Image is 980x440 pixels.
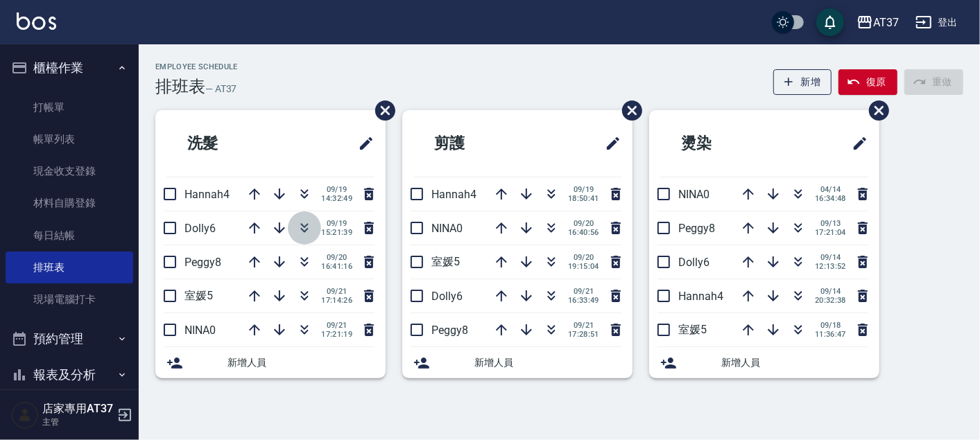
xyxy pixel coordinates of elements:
img: Logo [17,12,56,30]
a: 帳單列表 [6,123,133,155]
span: Dolly6 [184,222,216,235]
span: 16:41:16 [321,262,352,271]
h3: 排班表 [155,77,205,96]
span: 刪除班表 [365,90,397,131]
span: 14:32:49 [321,194,352,203]
span: Hannah4 [678,290,723,303]
span: 17:21:19 [321,330,352,339]
span: NINA0 [678,188,710,201]
span: 刪除班表 [612,90,644,131]
span: 12:13:52 [815,262,846,271]
span: Dolly6 [678,256,710,269]
span: 刪除班表 [859,90,891,131]
span: 16:34:48 [815,194,846,203]
div: 新增人員 [155,347,386,378]
button: 櫃檯作業 [6,50,133,86]
div: 新增人員 [649,347,879,378]
a: 打帳單 [6,91,133,123]
span: 17:14:26 [321,296,352,305]
button: 新增 [773,69,832,95]
a: 排班表 [6,252,133,283]
span: 新增人員 [227,355,375,370]
span: 18:50:41 [568,194,599,203]
h2: 剪護 [413,118,541,168]
div: AT37 [873,14,899,31]
span: 09/14 [815,253,846,262]
span: 修改班表的標題 [843,127,868,160]
a: 現金收支登錄 [6,155,133,187]
span: Dolly6 [431,290,463,303]
h5: 店家專用AT37 [42,402,113,416]
span: 09/21 [568,321,599,330]
span: 新增人員 [721,355,868,370]
span: 16:33:49 [568,296,599,305]
span: Peggy8 [678,222,715,235]
span: 20:32:38 [815,296,846,305]
span: 09/21 [321,287,352,296]
span: 11:36:47 [815,330,846,339]
button: 復原 [839,69,897,95]
span: 09/20 [321,253,352,262]
button: AT37 [851,8,904,37]
button: 報表及分析 [6,357,133,393]
p: 主管 [42,416,113,428]
span: 09/19 [321,185,352,194]
span: Peggy8 [431,324,468,337]
span: NINA0 [184,324,216,337]
span: 09/13 [815,219,846,228]
a: 現場電腦打卡 [6,283,133,315]
span: 室媛5 [431,255,460,268]
span: 09/20 [568,253,599,262]
span: Peggy8 [184,256,221,269]
span: 新增人員 [474,355,621,370]
a: 每日結帳 [6,220,133,252]
span: Hannah4 [184,188,230,201]
span: 修改班表的標題 [596,127,621,160]
span: 17:28:51 [568,330,599,339]
h2: 燙染 [660,118,788,168]
span: 09/21 [321,321,352,330]
span: 16:40:56 [568,228,599,237]
div: 新增人員 [402,347,633,378]
span: 09/18 [815,321,846,330]
h2: 洗髮 [166,118,294,168]
span: Hannah4 [431,188,476,201]
span: NINA0 [431,222,463,235]
h6: — AT37 [205,82,237,96]
a: 材料自購登錄 [6,187,133,219]
span: 19:15:04 [568,262,599,271]
button: 預約管理 [6,321,133,357]
span: 15:21:39 [321,228,352,237]
span: 09/14 [815,287,846,296]
button: 登出 [910,10,963,35]
span: 04/14 [815,185,846,194]
h2: Employee Schedule [155,62,238,71]
span: 09/20 [568,219,599,228]
span: 09/19 [321,219,352,228]
span: 09/19 [568,185,599,194]
span: 09/21 [568,287,599,296]
img: Person [11,401,39,429]
button: save [816,8,844,36]
span: 17:21:04 [815,228,846,237]
span: 室媛5 [184,289,213,302]
span: 室媛5 [678,323,707,336]
span: 修改班表的標題 [350,127,375,160]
